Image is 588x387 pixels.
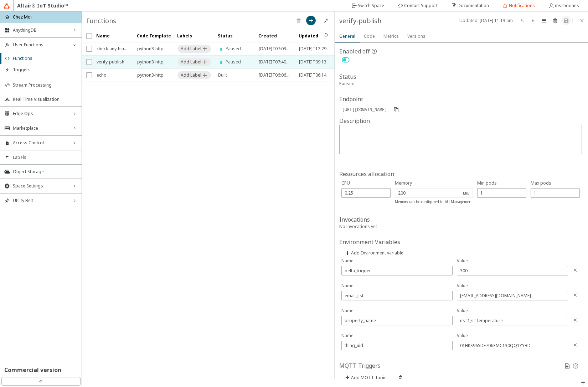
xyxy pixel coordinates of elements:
[13,42,69,48] span: User Functions
[339,223,377,229] unity-typography: No invocations yet
[13,67,77,73] span: Triggers
[294,16,303,25] unity-button: Delete
[13,183,69,189] span: Space Settings
[13,97,77,102] span: Real Time Visualization
[561,16,571,25] unity-button: Rebuild
[13,82,77,88] span: Stream Processing
[459,17,513,24] unity-typography: Updated: [DATE] 11:13 am
[13,111,69,117] span: Edge Ops
[13,198,69,203] span: Utility Belt
[339,73,584,81] unity-typography: Status
[218,69,227,82] unity-typography: Built
[13,169,77,175] span: Object Storage
[528,16,538,25] unity-button: Test
[13,56,77,61] span: Functions
[550,16,560,25] unity-button: Delete
[13,125,69,131] span: Marketplace
[339,81,355,87] unity-typography: Paused
[13,27,69,33] span: AnythingDB
[226,42,241,55] unity-typography: Paused
[339,216,584,223] unity-typography: Invocations
[13,140,69,146] span: Access Control
[339,238,584,246] unity-typography: Environment Variables
[539,16,549,25] unity-button: View Logs
[306,16,316,25] unity-button: New Function
[13,14,32,20] p: Chez Moi
[339,362,579,371] unity-typography: MQTT Triggers
[226,56,241,68] unity-typography: Paused
[339,117,584,125] unity-typography: Description
[339,95,584,103] unity-typography: Endpoint
[517,16,527,25] unity-button: Revert
[339,47,370,55] unity-typography: Enabled off
[13,155,77,160] span: Labels
[339,170,584,178] unity-typography: Resources allocation
[342,107,387,112] unity-typography: [URL][DOMAIN_NAME]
